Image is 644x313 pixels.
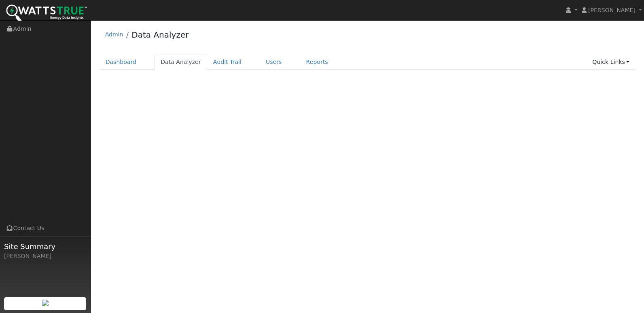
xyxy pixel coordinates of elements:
a: Dashboard [100,55,143,70]
a: Data Analyzer [131,30,189,40]
img: WattsTrue [6,4,87,23]
span: [PERSON_NAME] [588,7,636,13]
a: Quick Links [586,55,636,70]
div: [PERSON_NAME] [4,252,87,260]
a: Data Analyzer [155,55,207,70]
a: Users [260,55,288,70]
img: retrieve [42,300,49,306]
a: Reports [300,55,334,70]
a: Admin [105,31,123,38]
a: Audit Trail [207,55,248,70]
span: Site Summary [4,241,87,252]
